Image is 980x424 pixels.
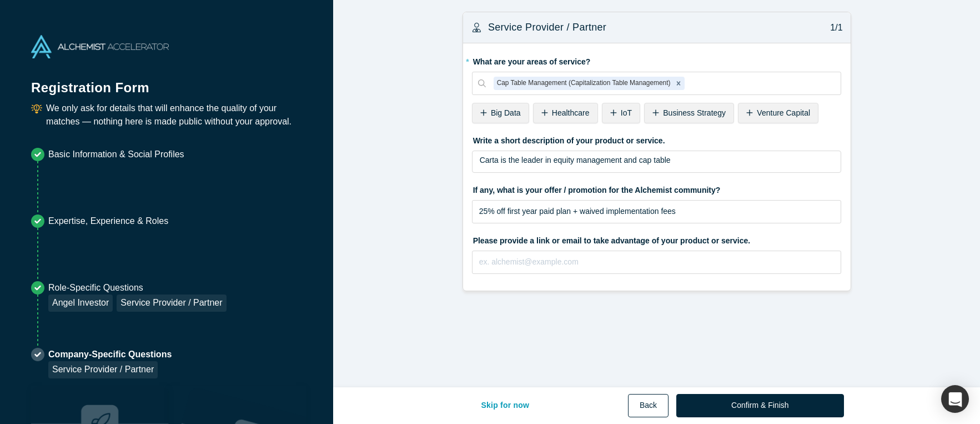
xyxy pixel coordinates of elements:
[48,348,172,361] p: Company-Specific Questions
[825,21,843,34] p: 1/1
[46,102,302,128] p: We only ask for details that will enhance the quality of your matches — nothing here is made publ...
[472,231,842,247] label: Please provide a link or email to take advantage of your product or service.
[472,131,842,147] label: Write a short description of your product or service.
[494,77,672,90] div: Cap Table Management (Capitalization Table Management)
[552,108,590,117] span: Healthcare
[48,281,226,295] p: Role-Specific Questions
[472,200,842,223] input: ex. Free consultation to Review Current IP
[472,151,842,173] div: rdw-wrapper
[672,77,685,90] div: Remove Cap Table Management (Capitalization Table Management)
[117,295,226,312] div: Service Provider / Partner
[31,35,169,58] img: Alchemist Accelerator Logo
[470,394,541,417] button: Skip for now
[628,394,669,417] button: Back
[48,148,184,161] p: Basic Information & Social Profiles
[472,52,842,68] label: What are your areas of service?
[738,103,818,123] div: Venture Capital
[48,361,158,378] div: Service Provider / Partner
[663,108,726,117] span: Business Strategy
[621,108,632,117] span: IoT
[48,215,168,228] p: Expertise, Experience & Roles
[472,103,529,123] div: Big Data
[676,394,843,417] button: Confirm & Finish
[472,181,842,196] label: If any, what is your offer / promotion for the Alchemist community?
[488,20,606,35] h3: Service Provider / Partner
[533,103,598,123] div: Healthcare
[480,156,671,164] span: Carta is the leader in equity management and cap table
[491,108,521,117] span: Big Data
[480,154,835,177] div: rdw-editor
[472,251,842,274] input: ex. alchemist@example.com
[31,66,302,98] h1: Registration Form
[602,103,640,123] div: IoT
[757,108,810,117] span: Venture Capital
[48,295,113,312] div: Angel Investor
[644,103,734,123] div: Business Strategy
